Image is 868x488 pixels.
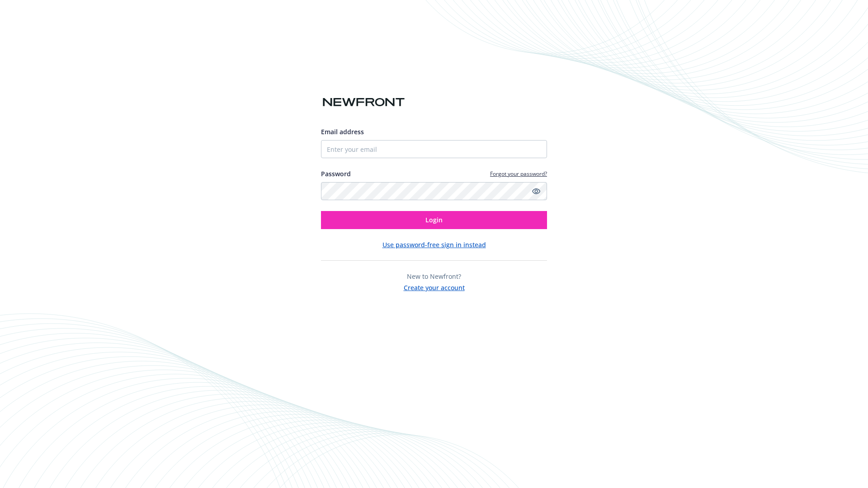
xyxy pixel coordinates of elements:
[490,170,547,178] a: Forgot your password?
[321,211,547,229] button: Login
[425,216,443,224] span: Login
[321,94,406,110] img: Newfront logo
[321,182,547,200] input: Enter your password
[321,169,351,178] label: Password
[321,140,547,158] input: Enter your email
[531,186,542,197] a: Show password
[321,127,364,136] span: Email address
[407,272,461,281] span: New to Newfront?
[382,240,486,249] button: Use password-free sign in instead
[404,281,465,292] button: Create your account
